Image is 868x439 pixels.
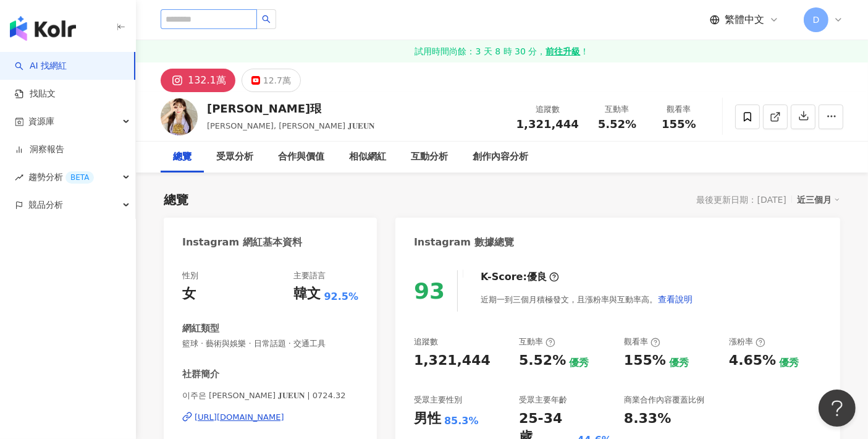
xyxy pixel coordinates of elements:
div: 93 [414,278,445,304]
div: 近期一到三個月積極發文，且漲粉率與互動率高。 [481,287,693,312]
button: 查看說明 [657,287,693,312]
div: 韓文 [293,284,321,304]
div: 網紅類型 [182,322,219,335]
span: D [813,13,820,27]
span: 92.5% [324,290,358,304]
div: 優秀 [669,356,689,370]
div: 5.52% [519,351,566,370]
img: KOL Avatar [161,98,198,135]
a: 試用時間尚餘：3 天 8 時 30 分，前往升級！ [136,40,868,62]
span: 競品分析 [28,191,63,219]
div: 男性 [414,409,441,428]
button: 12.7萬 [242,69,301,92]
div: 主要語言 [293,270,326,281]
div: 商業合作內容覆蓋比例 [624,394,704,406]
span: [PERSON_NAME], [PERSON_NAME] 𝐉𝐔𝐄𝐔𝐍 [207,121,374,130]
div: 社群簡介 [182,368,219,381]
span: 이주은 [PERSON_NAME] 𝐉𝐔𝐄𝐔𝐍 | 0724.32 [182,390,358,401]
div: 受眾分析 [216,150,253,164]
div: 優秀 [569,356,589,370]
iframe: Help Scout Beacon - Open [819,390,856,427]
div: Instagram 網紅基本資料 [182,236,302,249]
div: 追蹤數 [414,336,438,347]
div: 總覽 [164,191,188,208]
strong: 前往升級 [546,45,580,58]
div: 相似網紅 [349,150,386,164]
div: 受眾主要性別 [414,394,462,406]
div: 互動率 [519,336,555,347]
div: [PERSON_NAME]珢 [207,101,374,116]
div: 創作內容分析 [473,150,528,164]
a: [URL][DOMAIN_NAME] [182,412,358,423]
div: 互動率 [594,103,641,116]
div: Instagram 數據總覽 [414,236,514,249]
div: 總覽 [173,150,192,164]
div: 觀看率 [655,103,702,116]
div: 漲粉率 [729,336,765,347]
span: 查看說明 [658,294,693,304]
a: 找貼文 [15,88,56,100]
button: 132.1萬 [161,69,235,92]
div: 4.65% [729,351,776,370]
div: 85.3% [444,414,479,428]
span: 繁體中文 [725,13,764,27]
div: 合作與價值 [278,150,324,164]
a: 洞察報告 [15,143,64,156]
span: 籃球 · 藝術與娛樂 · 日常話題 · 交通工具 [182,338,358,349]
div: 優秀 [779,356,799,370]
div: 性別 [182,270,198,281]
div: 8.33% [624,409,671,428]
span: 1,321,444 [516,117,579,130]
span: rise [15,173,23,182]
span: 5.52% [598,118,636,130]
div: 追蹤數 [516,103,579,116]
div: 優良 [527,270,547,284]
div: 受眾主要年齡 [519,394,567,406]
div: 女 [182,284,196,304]
div: [URL][DOMAIN_NAME] [195,412,284,423]
div: 1,321,444 [414,351,491,370]
div: 132.1萬 [188,72,226,89]
div: 12.7萬 [263,72,291,89]
div: 近三個月 [797,192,840,208]
div: 互動分析 [411,150,448,164]
span: 資源庫 [28,108,54,135]
div: 最後更新日期：[DATE] [697,195,786,205]
span: 155% [662,118,696,130]
div: 155% [624,351,666,370]
img: logo [10,16,76,41]
div: K-Score : [481,270,559,284]
a: searchAI 找網紅 [15,60,67,72]
span: 趨勢分析 [28,163,94,191]
div: 觀看率 [624,336,660,347]
div: BETA [65,171,94,184]
span: search [262,15,271,23]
